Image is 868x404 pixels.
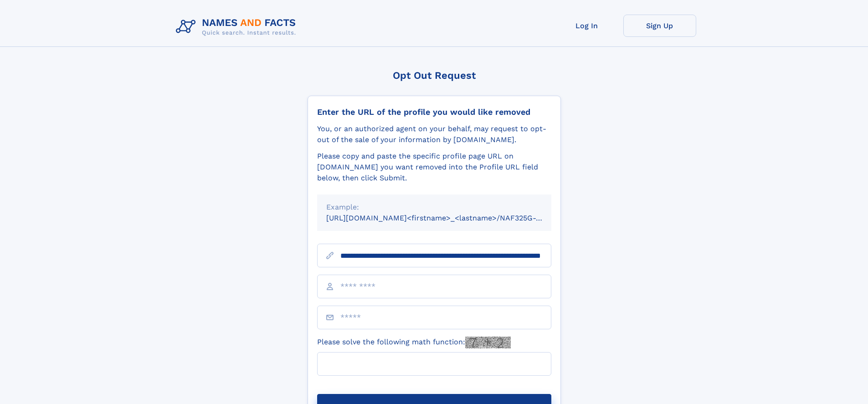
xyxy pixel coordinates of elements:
[317,107,551,117] div: Enter the URL of the profile you would like removed
[326,202,542,213] div: Example:
[326,214,569,222] small: [URL][DOMAIN_NAME]<firstname>_<lastname>/NAF325G-xxxxxxxx
[550,15,623,37] a: Log In
[308,70,561,81] div: Opt Out Request
[317,337,511,348] label: Please solve the following math function:
[317,123,551,145] div: You, or an authorized agent on your behalf, may request to opt-out of the sale of your informatio...
[172,15,303,39] img: Logo Names and Facts
[317,151,551,184] div: Please copy and paste the specific profile page URL on [DOMAIN_NAME] you want removed into the Pr...
[623,15,696,37] a: Sign Up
